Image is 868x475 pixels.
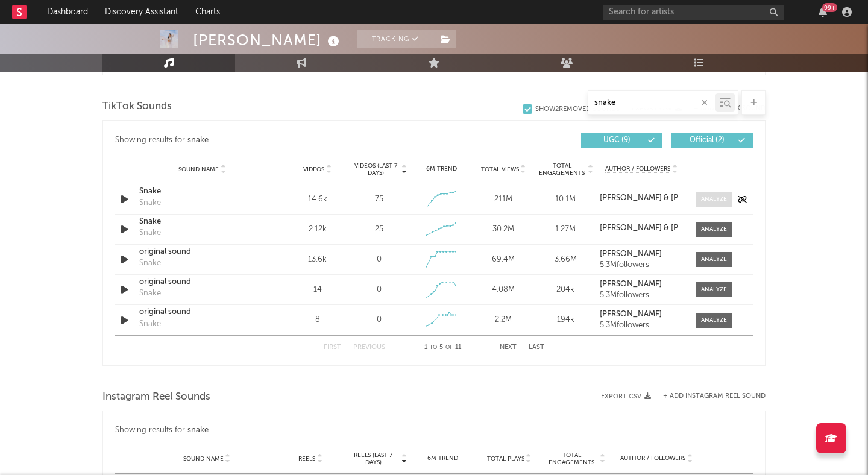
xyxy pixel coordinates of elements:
[414,165,470,174] div: 6M Trend
[187,423,209,438] div: snake
[139,197,161,209] div: Snake
[600,224,733,232] strong: [PERSON_NAME] & [PERSON_NAME]
[139,318,161,330] div: Snake
[187,133,209,148] div: snake
[671,133,753,148] button: Official(2)
[600,321,684,330] div: 5.3M followers
[487,455,524,462] span: Total Plays
[620,455,685,462] span: Author / Followers
[183,455,224,462] span: Sound Name
[601,393,651,400] button: Export CSV
[298,455,315,462] span: Reels
[289,314,345,326] div: 8
[409,341,476,355] div: 1 5 11
[102,390,210,404] span: Instagram Reel Sounds
[500,344,517,351] button: Next
[476,254,532,266] div: 69.4M
[679,137,735,144] span: Official ( 2 )
[139,227,161,239] div: Snake
[476,284,532,296] div: 4.08M
[600,310,662,318] strong: [PERSON_NAME]
[139,276,265,288] a: original sound
[819,7,827,17] button: 99+
[377,254,382,266] div: 0
[375,193,383,206] div: 75
[139,306,265,318] a: original sound
[538,162,587,177] span: Total Engagements
[605,165,670,173] span: Author / Followers
[347,451,400,466] span: Reels (last 7 days)
[538,254,594,266] div: 3.66M
[476,193,532,206] div: 211M
[445,345,453,350] span: of
[377,284,382,296] div: 0
[139,186,265,198] a: Snake
[546,451,599,466] span: Total Engagements
[139,246,265,258] a: original sound
[603,5,784,20] input: Search for artists
[600,261,684,269] div: 5.3M followers
[115,133,434,148] div: Showing results for
[600,291,684,300] div: 5.3M followers
[139,288,161,300] div: Snake
[476,314,532,326] div: 2.2M
[324,344,341,351] button: First
[115,423,753,438] div: Showing results for
[193,30,342,50] div: [PERSON_NAME]
[651,393,766,400] div: + Add Instagram Reel Sound
[351,162,400,177] span: Videos (last 7 days)
[600,194,684,203] a: [PERSON_NAME] & [PERSON_NAME]
[538,193,594,206] div: 10.1M
[353,344,385,351] button: Previous
[289,284,345,296] div: 14
[538,224,594,236] div: 1.27M
[139,216,265,228] a: Snake
[303,166,324,173] span: Videos
[377,314,382,326] div: 0
[600,280,662,288] strong: [PERSON_NAME]
[663,393,766,400] button: + Add Instagram Reel Sound
[375,224,383,236] div: 25
[430,345,437,350] span: to
[139,257,161,269] div: Snake
[357,30,433,48] button: Tracking
[538,314,594,326] div: 194k
[289,254,345,266] div: 13.6k
[600,310,684,319] a: [PERSON_NAME]
[581,133,662,148] button: UGC(9)
[476,224,532,236] div: 30.2M
[822,3,837,12] div: 99 +
[178,166,219,173] span: Sound Name
[538,284,594,296] div: 204k
[289,224,345,236] div: 2.12k
[600,250,662,258] strong: [PERSON_NAME]
[588,98,715,108] input: Search by song name or URL
[413,454,473,463] div: 6M Trend
[600,194,733,202] strong: [PERSON_NAME] & [PERSON_NAME]
[481,166,519,173] span: Total Views
[589,137,644,144] span: UGC ( 9 )
[289,193,345,206] div: 14.6k
[600,224,684,233] a: [PERSON_NAME] & [PERSON_NAME]
[529,344,544,351] button: Last
[600,250,684,259] a: [PERSON_NAME]
[600,280,684,289] a: [PERSON_NAME]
